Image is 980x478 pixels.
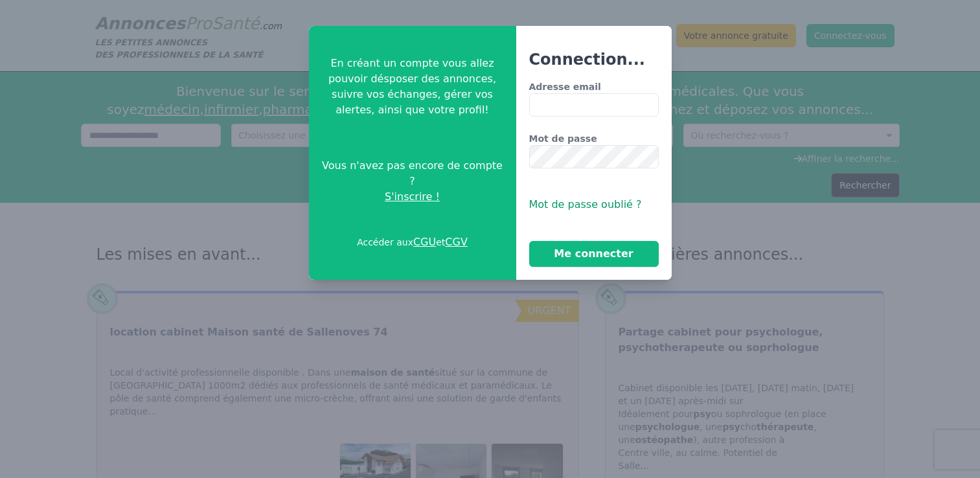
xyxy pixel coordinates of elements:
[529,241,659,267] button: Me connecter
[357,234,468,250] p: Accéder aux et
[445,236,468,248] a: CGV
[529,49,659,70] h3: Connection...
[385,189,440,205] span: S'inscrire !
[529,80,659,93] label: Adresse email
[529,132,659,145] label: Mot de passe
[319,56,506,118] p: En créant un compte vous allez pouvoir désposer des annonces, suivre vos échanges, gérer vos aler...
[319,158,506,189] span: Vous n'avez pas encore de compte ?
[413,236,436,248] a: CGU
[529,198,642,211] span: Mot de passe oublié ?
